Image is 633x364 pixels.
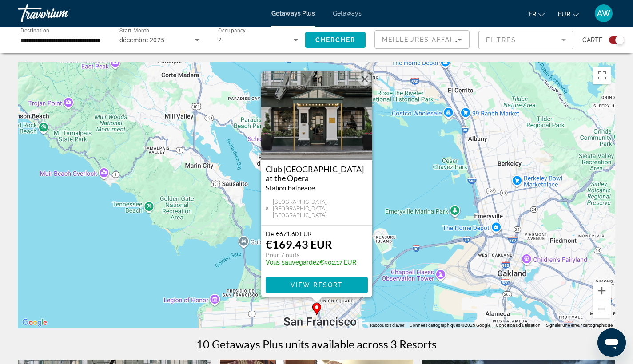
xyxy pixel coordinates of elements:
a: Getaways [333,10,362,17]
span: Station balnéaire [266,185,315,192]
button: Raccourcis clavier [370,322,404,328]
button: Zoom avant [593,282,611,300]
p: €169.43 EUR [266,237,332,251]
span: De [266,230,274,237]
h1: 10 Getaways Plus units available across 3 Resorts [196,337,437,351]
button: Change language [529,8,545,20]
a: Ouvrir cette zone dans Google Maps (dans une nouvelle fenêtre) [20,317,49,328]
a: Getaways Plus [271,10,315,17]
span: EUR [558,11,570,18]
span: Destination [20,27,49,33]
span: Occupancy [218,28,246,34]
button: Filter [478,30,573,50]
button: Change currency [558,8,579,20]
span: View Resort [290,281,342,289]
button: View Resort [266,277,368,293]
button: Fermer [358,72,371,86]
button: Zoom arrière [593,300,611,318]
span: Vous sauvegardez [266,259,319,266]
span: 2 [218,36,222,44]
iframe: Bouton de lancement de la fenêtre de messagerie [597,328,626,357]
a: Conditions d'utilisation (s'ouvre dans un nouvel onglet) [496,323,541,328]
span: [GEOGRAPHIC_DATA], [GEOGRAPHIC_DATA], [GEOGRAPHIC_DATA] [272,198,367,218]
span: décembre 2025 [119,36,165,44]
span: Start Month [119,28,149,34]
a: Club [GEOGRAPHIC_DATA] at the Opera [266,165,368,182]
button: User Menu [592,4,615,23]
a: Travorium [18,2,107,25]
span: Carte [582,34,602,46]
img: Google [20,317,49,328]
button: Passer en plein écran [593,67,611,84]
span: Données cartographiques ©2025 Google [410,323,490,328]
mat-select: Sort by [382,34,462,45]
span: Chercher [315,36,356,44]
img: 7668E01X.jpg [261,71,372,160]
p: Pour 7 nuits [266,251,356,259]
p: €502.17 EUR [266,259,356,266]
span: Meilleures affaires [382,36,467,43]
span: fr [529,11,536,18]
span: €671.60 EUR [276,230,312,237]
span: AW [597,9,610,18]
button: Chercher [305,32,366,48]
a: Signaler une erreur cartographique [546,323,613,328]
